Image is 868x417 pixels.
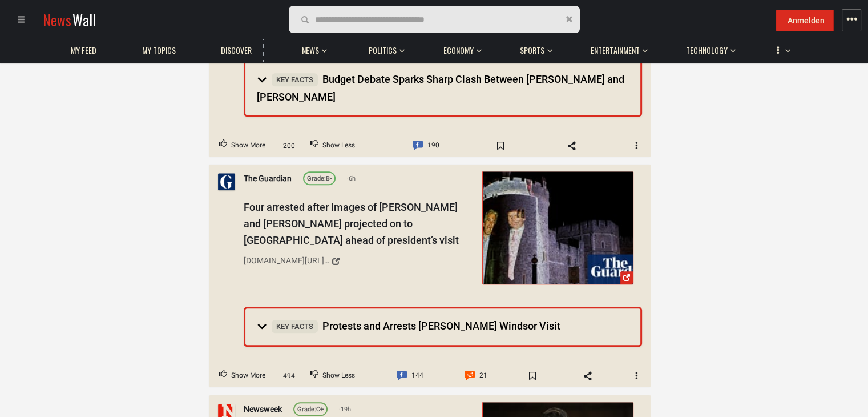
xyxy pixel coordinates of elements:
[296,34,330,62] button: News
[571,367,604,385] span: Share
[244,251,474,271] a: [DOMAIN_NAME][URL][DATE][PERSON_NAME][PERSON_NAME]
[482,171,632,284] img: Four arrested after images of Trump and Epstein projected on to Windsor ...
[686,45,728,55] span: Technology
[454,365,496,387] a: Comment
[301,365,365,387] button: Downvote
[303,171,336,185] a: Grade:B-
[209,134,275,156] button: Upvote
[307,175,326,182] span: Grade:
[322,368,355,383] span: Show Less
[279,371,299,382] span: 494
[386,365,433,387] a: Comment
[402,134,449,156] a: Comment
[438,39,479,62] a: Economy
[776,10,834,31] button: Anmelden
[297,404,324,415] div: C+
[218,173,235,190] img: Profile picture of The Guardian
[363,39,402,62] a: Politics
[43,9,96,30] a: NewsWall
[244,254,329,267] div: [DOMAIN_NAME][URL][DATE][PERSON_NAME][PERSON_NAME]
[72,9,96,30] span: Wall
[244,403,282,415] a: Newsweek
[347,174,356,184] span: 6h
[231,368,265,383] span: Show More
[788,16,825,25] span: Anmelden
[555,136,588,154] span: Share
[209,365,275,387] button: Upvote
[516,367,549,385] span: Bookmark
[585,34,648,62] button: Entertainment
[680,34,736,62] button: Technology
[221,45,252,55] span: Discover
[514,39,550,62] a: Sports
[443,45,474,55] span: Economy
[279,140,299,151] span: 200
[302,45,319,55] span: News
[363,34,405,62] button: Politics
[591,45,640,55] span: Entertainment
[520,45,544,55] span: Sports
[307,174,332,184] div: B-
[293,402,328,416] a: Grade:C+
[514,34,552,62] button: Sports
[142,45,176,55] span: My topics
[257,73,624,102] span: Budget Debate Sparks Sharp Clash Between [PERSON_NAME] and [PERSON_NAME]
[43,9,71,30] span: News
[680,39,733,62] a: Technology
[585,39,645,62] a: Entertainment
[427,138,439,153] span: 190
[272,73,318,86] span: Key Facts
[245,308,640,345] summary: Key FactsProtests and Arrests [PERSON_NAME] Windsor Visit
[245,62,640,115] summary: Key FactsBudget Debate Sparks Sharp Clash Between [PERSON_NAME] and [PERSON_NAME]
[297,406,316,413] span: Grade:
[369,45,397,55] span: Politics
[272,320,318,333] span: Key Facts
[479,368,487,383] span: 21
[482,171,633,284] a: Four arrested after images of Trump and Epstein projected on to Windsor ...
[322,138,355,153] span: Show Less
[71,45,96,55] span: My Feed
[411,368,423,383] span: 144
[301,134,365,156] button: Downvote
[272,320,560,332] span: Protests and Arrests [PERSON_NAME] Windsor Visit
[244,201,459,246] span: Four arrested after images of [PERSON_NAME] and [PERSON_NAME] projected on to [GEOGRAPHIC_DATA] a...
[484,136,517,154] span: Bookmark
[438,34,482,62] button: Economy
[244,172,292,185] a: The Guardian
[296,39,325,62] a: News
[231,138,265,153] span: Show More
[339,404,351,415] span: 19h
